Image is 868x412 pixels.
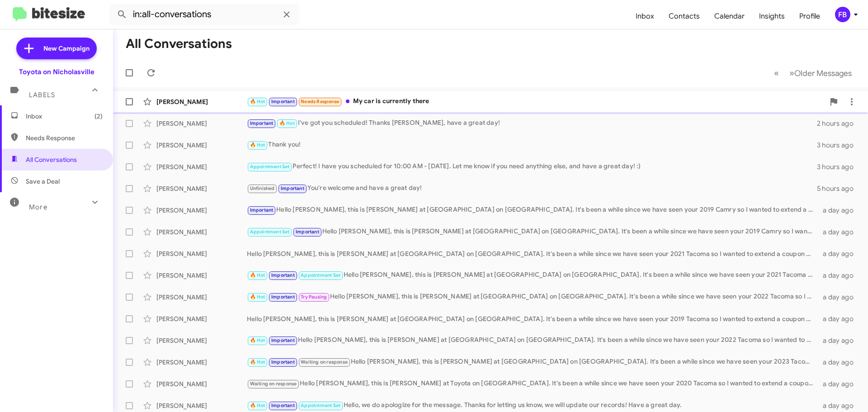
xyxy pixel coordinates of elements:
nav: Page navigation example [769,64,857,82]
div: Hello [PERSON_NAME], this is [PERSON_NAME] at [GEOGRAPHIC_DATA] on [GEOGRAPHIC_DATA]. It's been a... [247,270,817,280]
span: Needs Response [301,99,339,104]
span: 🔥 Hot [250,403,265,408]
div: Hello [PERSON_NAME], this is [PERSON_NAME] at [GEOGRAPHIC_DATA] on [GEOGRAPHIC_DATA]. It's been a... [247,249,817,258]
div: [PERSON_NAME] [156,227,247,237]
div: a day ago [817,336,861,345]
span: Important [271,403,295,408]
div: 3 hours ago [817,162,861,171]
div: I've got you scheduled! Thanks [PERSON_NAME], have a great day! [247,118,817,128]
div: Hello [PERSON_NAME], this is [PERSON_NAME] at Toyota on [GEOGRAPHIC_DATA]. It's been a while sinc... [247,379,817,389]
span: Waiting on response [250,381,297,387]
span: 🔥 Hot [250,272,265,278]
span: Important [250,120,274,126]
a: Profile [792,3,827,29]
span: Appointment Set [250,164,290,170]
div: [PERSON_NAME] [156,358,247,367]
span: Important [281,185,304,191]
div: a day ago [817,227,861,237]
div: a day ago [817,379,861,388]
div: Hello [PERSON_NAME], this is [PERSON_NAME] at [GEOGRAPHIC_DATA] on [GEOGRAPHIC_DATA]. It's been a... [247,357,817,367]
span: Important [271,294,295,300]
span: Try Pausing [301,294,327,300]
span: New Campaign [43,44,90,53]
div: My car is currently there [247,96,825,107]
div: Thank you! [247,140,817,150]
div: Toyota on Nicholasville [19,67,94,76]
div: a day ago [817,358,861,367]
span: 🔥 Hot [279,120,295,126]
div: [PERSON_NAME] [156,336,247,345]
span: Older Messages [794,68,852,78]
span: Appointment Set [301,272,340,278]
div: [PERSON_NAME] [156,379,247,388]
div: Hello [PERSON_NAME], this is [PERSON_NAME] at [GEOGRAPHIC_DATA] on [GEOGRAPHIC_DATA]. It's been a... [247,314,817,323]
span: Waiting on response [301,359,348,365]
input: Search [109,4,299,25]
span: Important [250,207,274,213]
div: Hello [PERSON_NAME], this is [PERSON_NAME] at [GEOGRAPHIC_DATA] on [GEOGRAPHIC_DATA]. It's been a... [247,205,817,215]
span: Important [271,337,295,343]
div: a day ago [817,206,861,215]
span: All Conversations [26,155,77,164]
span: Inbox [26,112,103,121]
span: Important [271,99,295,104]
span: 🔥 Hot [250,337,265,343]
span: 🔥 Hot [250,294,265,300]
div: [PERSON_NAME] [156,401,247,410]
div: [PERSON_NAME] [156,184,247,193]
a: Inbox [628,3,661,29]
div: a day ago [817,314,861,323]
span: Important [296,229,319,235]
div: 3 hours ago [817,141,861,150]
span: More [29,203,47,211]
button: Previous [769,64,784,82]
div: [PERSON_NAME] [156,293,247,302]
div: [PERSON_NAME] [156,206,247,215]
a: New Campaign [16,38,97,59]
div: Hello [PERSON_NAME], this is [PERSON_NAME] at [GEOGRAPHIC_DATA] on [GEOGRAPHIC_DATA]. It's been a... [247,292,817,302]
div: 5 hours ago [817,184,861,193]
div: [PERSON_NAME] [156,314,247,323]
div: Hello [PERSON_NAME], this is [PERSON_NAME] at [GEOGRAPHIC_DATA] on [GEOGRAPHIC_DATA]. It's been a... [247,335,817,346]
span: » [789,67,794,79]
span: Important [271,359,295,365]
span: Needs Response [26,133,103,142]
div: You're welcome and have a great day! [247,183,817,194]
div: Perfect! I have you scheduled for 10:00 AM - [DATE]. Let me know if you need anything else, and h... [247,161,817,172]
span: Labels [29,91,55,99]
div: [PERSON_NAME] [156,97,247,106]
div: a day ago [817,271,861,280]
span: « [774,67,779,79]
a: Insights [752,3,792,29]
span: Appointment Set [301,403,340,408]
div: [PERSON_NAME] [156,271,247,280]
div: a day ago [817,249,861,258]
span: 🔥 Hot [250,99,265,104]
span: 🔥 Hot [250,359,265,365]
a: Contacts [661,3,707,29]
span: Unfinished [250,185,275,191]
h1: All Conversations [126,37,232,51]
div: a day ago [817,401,861,410]
div: [PERSON_NAME] [156,162,247,171]
span: 🔥 Hot [250,142,265,148]
div: Hello, we do apologize for the message. Thanks for letting us know, we will update our records! H... [247,400,817,411]
div: [PERSON_NAME] [156,119,247,128]
div: 2 hours ago [817,119,861,128]
span: (2) [94,112,103,121]
button: Next [784,64,857,82]
div: Hello [PERSON_NAME], this is [PERSON_NAME] at [GEOGRAPHIC_DATA] on [GEOGRAPHIC_DATA]. It's been a... [247,227,817,237]
a: Calendar [707,3,752,29]
button: FB [827,7,858,22]
div: [PERSON_NAME] [156,249,247,258]
div: [PERSON_NAME] [156,141,247,150]
span: Important [271,272,295,278]
div: FB [835,7,850,22]
div: a day ago [817,293,861,302]
span: Save a Deal [26,177,60,186]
